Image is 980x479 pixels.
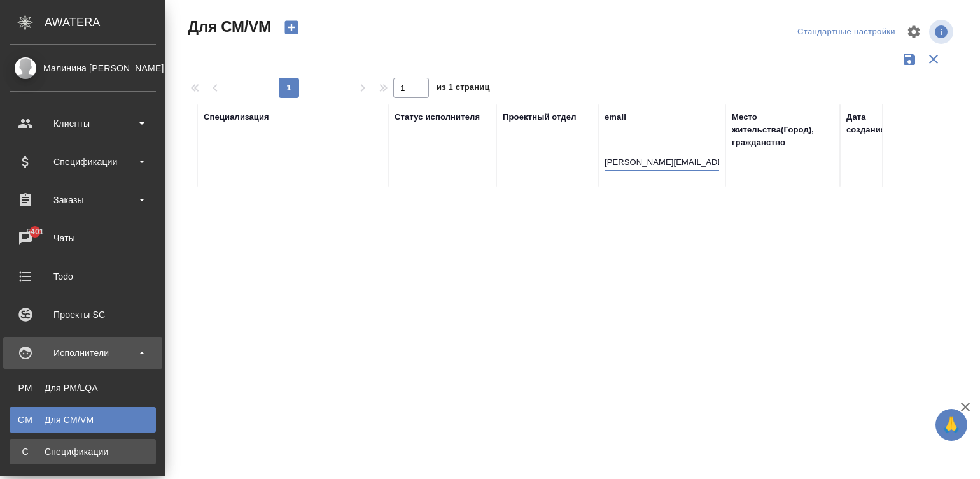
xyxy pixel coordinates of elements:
div: email [605,111,626,124]
a: PMДля PM/LQA [10,375,156,401]
button: Создать [276,17,307,38]
div: Исполнители [10,343,156,362]
button: Сбросить фильтры [921,47,946,71]
div: Статус исполнителя [395,111,480,124]
span: Для СМ/VM [185,17,271,37]
a: Todo [3,261,162,292]
a: 5401Чаты [3,222,162,254]
a: ССпецификации [10,439,156,464]
div: AWATERA [45,10,165,35]
div: Клиенты [10,114,156,133]
div: Дата создания [846,111,904,136]
a: CMДля CM/VM [10,407,156,433]
div: Для CM/VM [16,413,150,426]
div: Спецификации [16,445,150,458]
button: Сохранить фильтры [897,47,921,71]
span: Настроить таблицу [899,17,929,47]
div: Специализация [204,111,269,124]
div: Проектный отдел [503,111,577,124]
a: Проекты SC [3,299,162,331]
span: из 1 страниц [437,80,490,98]
div: Проекты SC [10,305,156,324]
div: Место жительства(Город), гражданство [732,111,834,149]
div: Малинина [PERSON_NAME] [10,61,156,75]
div: split button [794,22,899,42]
div: Чаты [10,229,156,248]
div: Todo [10,267,156,286]
div: Заказы [10,190,156,210]
span: Посмотреть информацию [929,20,956,44]
div: Для PM/LQA [16,382,150,394]
span: 🙏 [941,411,962,438]
span: 5401 [18,225,51,238]
button: 🙏 [935,409,967,441]
div: Спецификации [10,152,156,171]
